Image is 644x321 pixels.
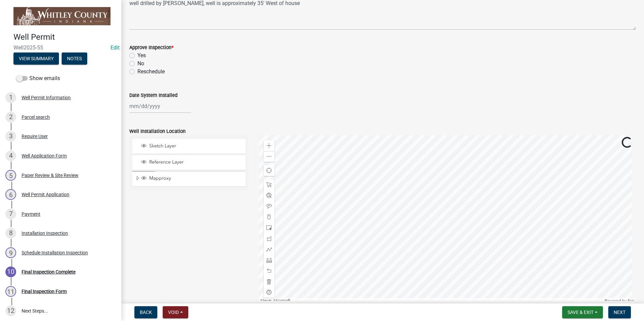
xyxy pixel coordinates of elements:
[614,310,625,315] span: Next
[110,44,120,51] wm-modal-confirm: Edit Application Number
[132,137,246,189] ul: Layer List
[568,310,593,315] span: Save & Exit
[5,92,16,103] div: 1
[13,57,59,62] wm-modal-confirm: Summary
[135,175,140,182] span: Expand
[110,44,120,51] a: Edit
[5,286,16,297] div: 11
[132,139,246,154] li: Sketch Layer
[603,298,636,304] div: Powered by
[148,143,243,149] span: Sketch Layer
[13,7,110,25] img: Whitley County, Indiana
[5,112,16,122] div: 2
[22,153,67,158] div: Well Application Form
[134,306,157,318] button: Back
[264,165,275,176] div: Find my location
[22,192,69,197] div: Well Permit Application
[264,140,275,151] div: Zoom in
[22,95,71,100] div: Well Permit Information
[22,289,67,294] div: Final Inspection Form
[137,51,146,60] label: Yes
[22,231,68,236] div: Installation Inspection
[132,155,246,170] li: Reference Layer
[168,310,179,315] span: Void
[16,74,60,82] label: Show emails
[264,151,275,162] div: Zoom out
[62,52,87,65] button: Notes
[129,129,186,134] label: Well Installation Location
[148,159,243,165] span: Reference Layer
[129,45,173,50] label: Approve Inspection
[5,209,16,219] div: 7
[5,247,16,258] div: 9
[562,306,603,318] button: Save & Exit
[22,115,50,119] div: Parcel search
[22,173,78,178] div: Paper Review & Site Review
[5,150,16,161] div: 4
[148,175,243,181] span: Mapproxy
[22,212,40,216] div: Payment
[163,306,188,318] button: Void
[129,93,178,98] label: Date System Installed
[137,60,144,68] label: No
[140,143,243,150] div: Sketch Layer
[140,175,243,182] div: Mapproxy
[5,266,16,277] div: 10
[62,57,87,62] wm-modal-confirm: Notes
[22,250,88,255] div: Schedule Installation Inspection
[5,306,16,316] div: 12
[259,298,603,304] div: Maxar, Microsoft
[13,44,108,51] span: Well2025-55
[5,189,16,200] div: 6
[132,171,246,187] li: Mapproxy
[13,52,59,65] button: View Summary
[140,310,152,315] span: Back
[5,228,16,239] div: 8
[22,134,48,139] div: Require User
[628,298,634,303] a: Esri
[22,270,75,274] div: Final Inspection Complete
[137,68,165,76] label: Reschedule
[608,306,631,318] button: Next
[140,159,243,166] div: Reference Layer
[129,99,191,113] input: mm/dd/yyyy
[5,170,16,181] div: 5
[5,131,16,142] div: 3
[13,32,116,42] h4: Well Permit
